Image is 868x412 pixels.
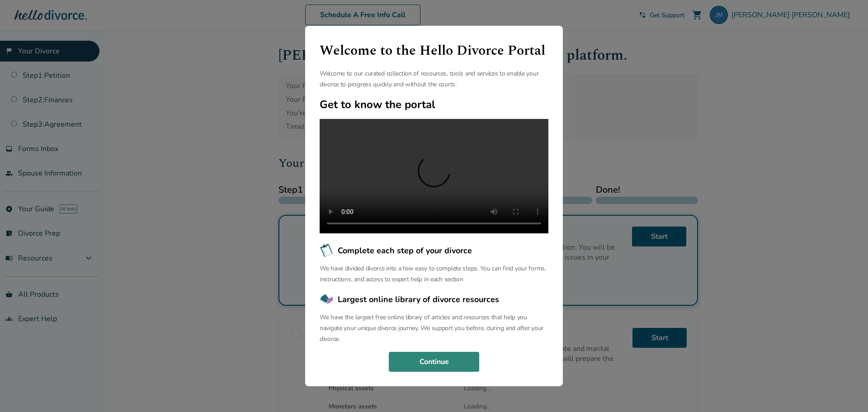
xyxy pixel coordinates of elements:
[389,352,479,372] button: Continue
[320,312,548,345] p: We have the largest free online library of articles and resources that help you navigate your uni...
[320,68,548,90] p: Welcome to our curated collection of resources, tools and services to enable your divorce to prog...
[320,292,334,307] img: Largest online library of divorce resources
[320,97,548,112] h2: Get to know the portal
[320,263,548,285] p: We have divided divorce into a few easy to complete steps. You can find your forms, instructions,...
[338,245,472,256] span: Complete each step of your divorce
[338,294,499,305] span: Largest online library of divorce resources
[320,40,548,61] h1: Welcome to the Hello Divorce Portal
[320,243,334,258] img: Complete each step of your divorce
[823,369,868,412] iframe: Chat Widget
